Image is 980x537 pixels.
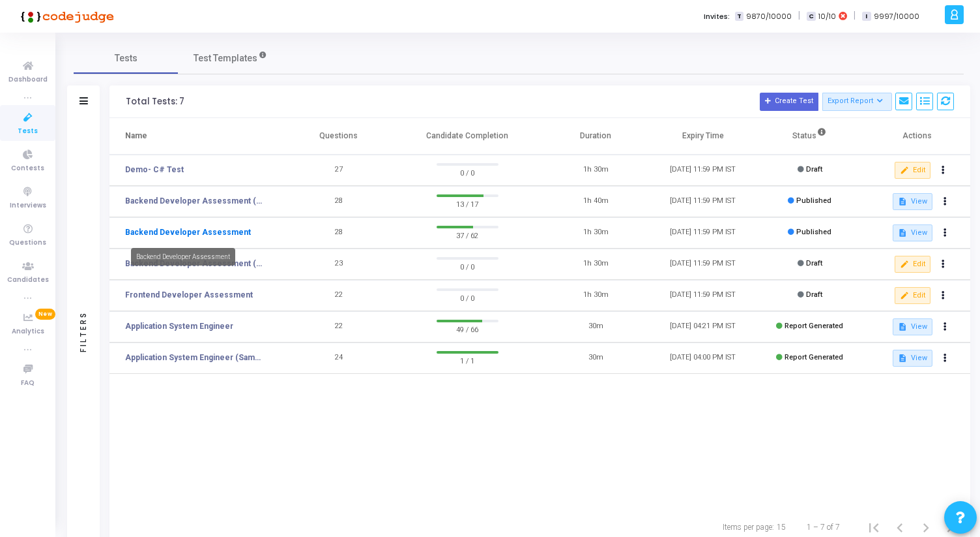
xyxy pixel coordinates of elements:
[760,93,818,111] button: Create Test
[125,352,265,363] a: Application System Engineer (Sample Test)
[746,11,792,22] span: 9870/10000
[854,9,856,23] span: |
[437,166,498,179] span: 0 / 0
[863,118,970,155] th: Actions
[437,260,498,273] span: 0 / 0
[900,166,909,175] mat-icon: edit
[735,12,743,22] span: T
[806,259,822,268] span: Draft
[704,11,730,22] label: Invites:
[437,291,498,304] span: 0 / 0
[16,3,114,29] img: logo
[285,155,392,186] td: 27
[806,165,822,174] span: Draft
[649,249,756,280] td: [DATE] 11:59 PM IST
[437,354,498,367] span: 1 / 1
[392,118,542,155] th: Candidate Completion
[785,353,843,361] span: Report Generated
[898,197,907,206] mat-icon: description
[898,354,907,363] mat-icon: description
[900,291,909,300] mat-icon: edit
[9,238,46,249] span: Questions
[131,248,235,266] div: Backend Developer Assessment
[900,260,909,269] mat-icon: edit
[437,228,498,241] span: 37 / 62
[285,118,392,155] th: Questions
[807,12,815,22] span: C
[895,287,930,304] button: Edit
[542,343,649,374] td: 30m
[126,97,184,107] div: Total Tests: 7
[109,118,285,155] th: Name
[723,521,774,533] div: Items per page:
[806,290,822,299] span: Draft
[649,217,756,249] td: [DATE] 11:59 PM IST
[437,322,498,335] span: 49 / 66
[893,224,932,241] button: View
[8,74,48,85] span: Dashboard
[898,228,907,238] mat-icon: description
[818,11,836,22] span: 10/10
[895,162,930,179] button: Edit
[35,309,55,320] span: New
[542,217,649,249] td: 1h 30m
[757,118,863,155] th: Status
[898,322,907,331] mat-icon: description
[893,350,932,367] button: View
[893,193,932,210] button: View
[285,186,392,217] td: 28
[125,320,233,332] a: Application System Engineer
[21,378,35,389] span: FAQ
[649,343,756,374] td: [DATE] 04:00 PM IST
[10,200,46,211] span: Interviews
[125,226,251,238] a: Backend Developer Assessment
[11,163,44,174] span: Contests
[542,155,649,186] td: 1h 30m
[542,186,649,217] td: 1h 40m
[115,52,137,65] span: Tests
[285,249,392,280] td: 23
[285,217,392,249] td: 28
[807,521,840,533] div: 1 – 7 of 7
[125,164,184,176] a: Demo- C# Test
[796,196,831,205] span: Published
[18,126,38,137] span: Tests
[12,326,44,337] span: Analytics
[542,249,649,280] td: 1h 30m
[785,322,843,330] span: Report Generated
[125,289,253,301] a: Frontend Developer Assessment
[822,93,892,111] button: Export Report
[542,311,649,343] td: 30m
[874,11,919,22] span: 9997/10000
[796,228,831,236] span: Published
[437,197,498,210] span: 13 / 17
[542,280,649,311] td: 1h 30m
[893,318,932,335] button: View
[285,311,392,343] td: 22
[649,155,756,186] td: [DATE] 11:59 PM IST
[194,52,257,65] span: Test Templates
[649,186,756,217] td: [DATE] 11:59 PM IST
[285,280,392,311] td: 22
[777,521,786,533] div: 15
[649,311,756,343] td: [DATE] 04:21 PM IST
[285,343,392,374] td: 24
[798,9,800,23] span: |
[862,12,871,22] span: I
[542,118,649,155] th: Duration
[895,256,930,273] button: Edit
[125,195,265,207] a: Backend Developer Assessment (C# & .Net)
[7,275,49,286] span: Candidates
[649,118,756,155] th: Expiry Time
[78,260,89,403] div: Filters
[649,280,756,311] td: [DATE] 11:59 PM IST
